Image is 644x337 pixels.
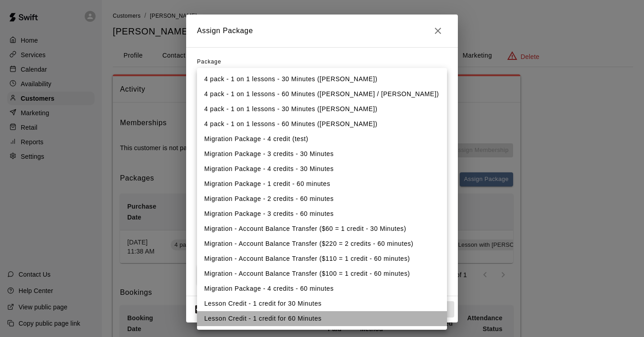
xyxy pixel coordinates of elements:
[197,236,447,251] li: Migration - Account Balance Transfer ($220 = 2 credits - 60 minutes)
[197,147,447,161] li: Migration Package - 3 credits - 30 Minutes
[197,206,447,221] li: Migration Package - 3 credits - 60 minutes
[197,311,447,326] li: Lesson Credit - 1 credit for 60 Minutes
[197,161,447,176] li: Migration Package - 4 credits - 30 Minutes
[197,87,447,102] li: 4 pack - 1 on 1 lessons - 60 Minutes ([PERSON_NAME] / [PERSON_NAME])
[197,132,447,147] li: Migration Package - 4 credit (test)
[197,296,447,311] li: Lesson Credit - 1 credit for 30 Minutes
[197,117,447,132] li: 4 pack - 1 on 1 lessons - 60 Minutes ([PERSON_NAME])
[197,266,447,281] li: Migration - Account Balance Transfer ($100 = 1 credit - 60 minutes)
[197,251,447,266] li: Migration - Account Balance Transfer ($110 = 1 credit - 60 minutes)
[197,191,447,206] li: Migration Package - 2 credits - 60 minutes
[197,281,447,296] li: Migration Package - 4 credits - 60 minutes
[197,176,447,191] li: Migration Package - 1 credit - 60 minutes
[197,72,447,87] li: 4 pack - 1 on 1 lessons - 30 Minutes ([PERSON_NAME])
[197,102,447,117] li: 4 pack - 1 on 1 lessons - 30 Minutes ([PERSON_NAME])
[197,221,447,236] li: Migration - Account Balance Transfer ($60 = 1 credit - 30 Minutes)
